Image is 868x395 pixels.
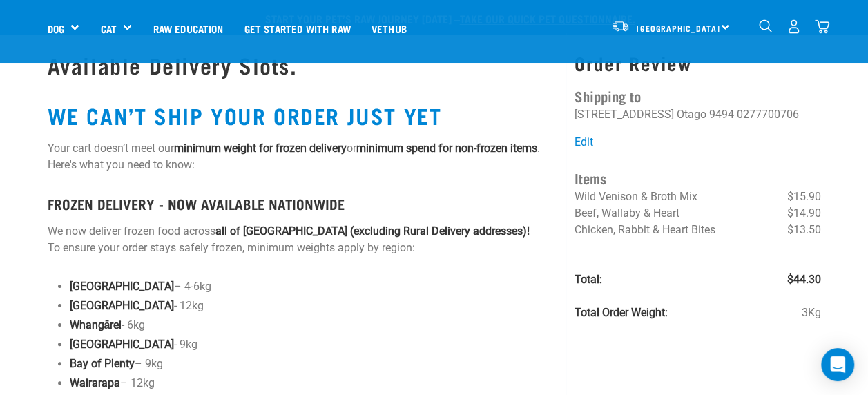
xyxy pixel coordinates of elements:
span: $15.90 [787,189,820,205]
span: [GEOGRAPHIC_DATA] [637,26,720,30]
div: Open Intercom Messenger [821,348,854,381]
strong: Whangārei [70,318,122,331]
span: $13.50 [787,222,820,238]
p: – 12kg [70,375,558,392]
h4: Items [575,167,820,189]
li: [STREET_ADDRESS] [575,108,674,121]
a: Dog [48,21,64,37]
p: - 6kg [70,317,558,334]
span: 3Kg [801,305,820,321]
img: home-icon-1@2x.png [759,19,772,32]
a: Vethub [361,1,417,56]
span: Wild Venison & Broth Mix [575,190,697,203]
img: user.png [787,19,801,34]
a: Cat [100,21,116,37]
span: $14.90 [787,205,820,222]
strong: Bay of Plenty [70,357,135,370]
strong: [GEOGRAPHIC_DATA] [70,338,174,351]
strong: minimum weight for frozen delivery [174,142,347,155]
strong: Total Order Weight: [575,306,668,319]
strong: [GEOGRAPHIC_DATA] [70,280,174,293]
strong: Total: [575,273,602,286]
img: home-icon@2x.png [815,19,829,34]
strong: Wairarapa [70,376,120,389]
li: 0277700706 [737,108,799,121]
p: – 9kg [70,356,558,372]
p: - 12kg [70,298,558,314]
a: Get started with Raw [234,1,361,56]
span: $44.30 [787,271,820,288]
h4: Shipping to [575,85,820,106]
h4: FROZEN DELIVERY - NOW AVAILABLE NATIONWIDE [48,195,558,211]
strong: all of [GEOGRAPHIC_DATA] (excluding Rural Delivery addresses)! [215,224,530,238]
strong: minimum spend for non-frozen items [356,142,537,155]
strong: [GEOGRAPHIC_DATA] [70,299,174,312]
p: – 4-6kg [70,278,558,295]
img: van-moving.png [611,20,630,32]
a: Edit [575,135,593,148]
span: Beef, Wallaby & Heart [575,206,679,220]
span: Chicken, Rabbit & Heart Bites [575,223,715,236]
li: Otago 9494 [677,108,734,121]
a: Raw Education [142,1,233,56]
p: We now deliver frozen food across To ensure your order stays safely frozen, minimum weights apply... [48,223,558,256]
h1: Available Delivery Slots. [48,52,558,77]
p: Your cart doesn’t meet our or . Here's what you need to know: [48,140,558,173]
p: - 9kg [70,336,558,353]
h2: WE CAN’T SHIP YOUR ORDER JUST YET [48,103,558,128]
h3: Order Review [575,52,820,74]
